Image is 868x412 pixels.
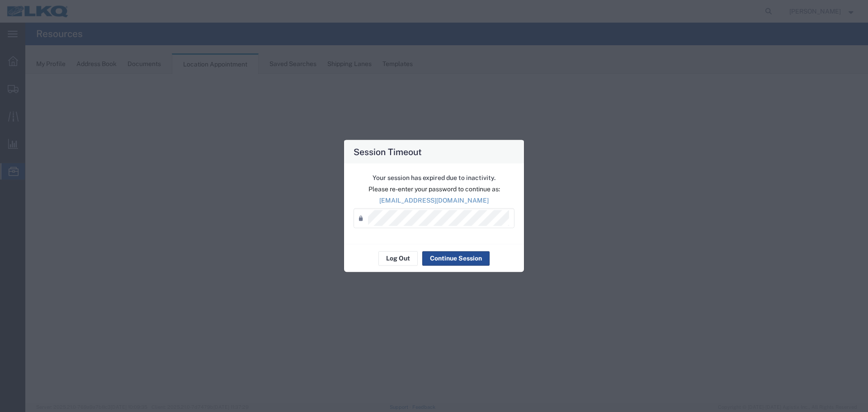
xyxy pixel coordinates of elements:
p: Your session has expired due to inactivity. [354,173,514,182]
h4: Session Timeout [354,145,422,158]
button: Continue Session [422,251,490,265]
button: Log Out [378,251,418,265]
p: [EMAIL_ADDRESS][DOMAIN_NAME] [354,195,514,205]
p: Please re-enter your password to continue as: [354,184,514,194]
